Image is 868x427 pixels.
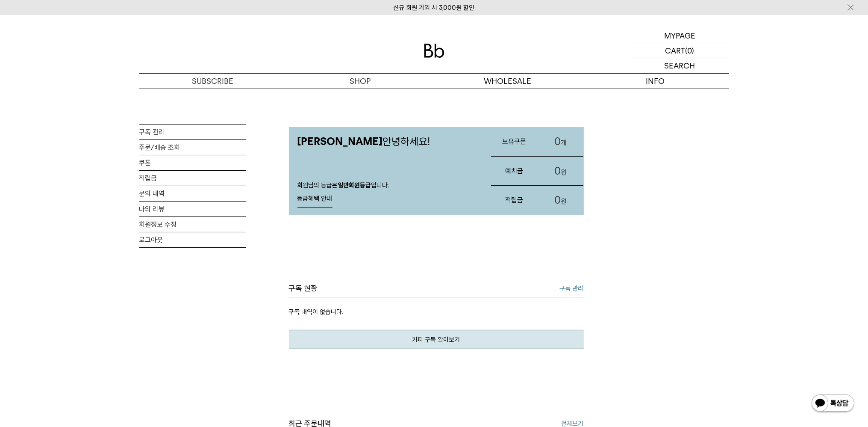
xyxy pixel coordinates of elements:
[665,58,695,73] p: SEARCH
[139,202,246,216] a: 나의 리뷰
[582,74,729,89] p: INFO
[289,330,584,349] a: 커피 구독 알아보기
[139,171,246,186] a: 적립금
[560,283,584,294] a: 구독 관리
[554,165,561,177] span: 0
[537,157,583,186] a: 0원
[287,74,434,89] a: SHOP
[289,283,318,294] h3: 구독 현황
[394,4,475,12] a: 신규 회원 가입 시 3,000원 할인
[139,74,287,89] a: SUBSCRIBE
[139,186,246,201] a: 문의 내역
[491,130,537,153] h3: 보유쿠폰
[664,28,695,43] p: MYPAGE
[665,43,686,58] p: CART
[297,190,332,208] a: 등급혜택 안내
[297,135,383,148] strong: [PERSON_NAME]
[631,28,729,43] a: MYPAGE
[289,173,483,215] div: 회원님의 등급은 입니다.
[537,127,583,156] a: 0개
[554,135,561,148] span: 0
[338,181,371,189] strong: 일반회원등급
[434,74,582,89] p: WHOLESALE
[139,232,246,247] a: 로그아웃
[631,43,729,58] a: CART (0)
[139,155,246,170] a: 쿠폰
[139,125,246,139] a: 구독 관리
[811,394,855,414] img: 카카오톡 채널 1:1 채팅 버튼
[139,140,246,155] a: 주문/배송 조회
[289,298,584,330] p: 구독 내역이 없습니다.
[491,160,537,182] h3: 예치금
[424,44,444,58] img: 로고
[491,189,537,211] h3: 적립금
[139,217,246,232] a: 회원정보 수정
[537,186,583,215] a: 0원
[289,127,483,156] p: 안녕하세요!
[686,43,694,58] p: (0)
[554,194,561,206] span: 0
